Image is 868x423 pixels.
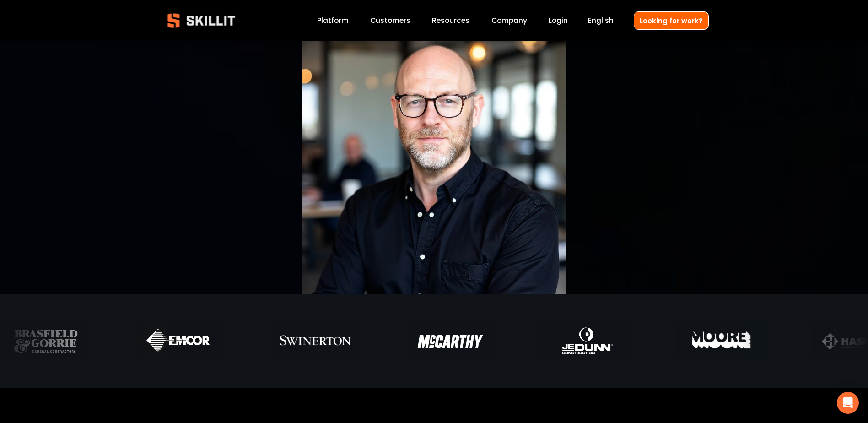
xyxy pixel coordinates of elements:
div: Open Intercom Messenger [837,392,859,414]
a: Company [491,15,527,27]
span: English [588,15,614,26]
a: Looking for work? [634,11,709,29]
a: Platform [317,15,349,27]
a: Login [549,15,568,27]
div: language picker [588,15,614,27]
a: folder dropdown [432,15,469,27]
img: Skillit [160,7,243,34]
span: Resources [432,15,469,26]
a: Customers [370,15,410,27]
